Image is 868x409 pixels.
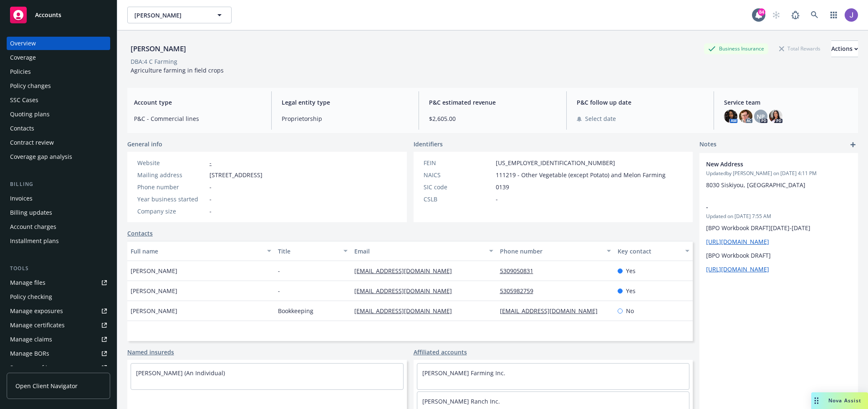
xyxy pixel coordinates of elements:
a: Invoices [7,192,110,205]
span: Accounts [35,12,61,18]
a: [EMAIL_ADDRESS][DOMAIN_NAME] [354,287,459,295]
span: Account type [134,98,261,107]
div: Company size [137,207,206,216]
button: Email [351,241,496,261]
span: $2,605.00 [429,114,556,123]
span: - [209,207,212,216]
div: Email [354,247,484,256]
div: Manage claims [10,333,52,346]
div: Summary of insurance [10,361,73,374]
span: [PERSON_NAME] [131,266,177,275]
span: General info [127,140,162,148]
span: - [496,195,498,203]
a: SSC Cases [7,93,110,107]
a: Coverage gap analysis [7,150,110,163]
div: Contacts [10,122,34,135]
a: Manage claims [7,333,110,346]
div: Policy changes [10,79,51,93]
div: Quoting plans [10,108,50,121]
a: Coverage [7,51,110,64]
div: FEIN [424,158,492,167]
span: 0139 [496,183,509,191]
a: Contacts [7,122,110,135]
button: [PERSON_NAME] [127,7,232,23]
span: Notes [699,140,717,150]
div: Manage certificates [10,319,65,332]
div: Website [137,158,206,167]
div: Manage files [10,276,45,289]
img: photo [769,110,782,123]
a: Contacts [127,229,153,238]
span: 8030 Siskiyou, [GEOGRAPHIC_DATA] [706,181,805,189]
span: - [278,286,280,295]
span: New Address [706,160,830,168]
div: Installment plans [10,234,59,248]
div: Manage exposures [10,304,63,318]
div: DBA: 4 C Farming [131,57,177,66]
a: [URL][DOMAIN_NAME] [706,238,769,246]
span: 111219 - Other Vegetable (except Potato) and Melon Farming [496,171,666,179]
span: Select date [585,114,616,123]
div: Billing updates [10,206,52,219]
div: Billing [7,180,110,188]
img: photo [845,8,858,22]
a: add [848,140,858,150]
span: [US_EMPLOYER_IDENTIFICATION_NUMBER] [496,158,615,167]
span: Bookkeeping [278,306,313,315]
button: Actions [831,40,858,57]
a: Manage certificates [7,319,110,332]
span: Yes [626,286,636,295]
a: Report a Bug [787,7,804,23]
span: NP [757,112,765,121]
img: photo [739,110,752,123]
span: P&C estimated revenue [429,98,556,107]
span: - [706,203,830,211]
p: [BPO Workbook DRAFT] [706,251,851,260]
span: Legal entity type [282,98,409,107]
div: Account charges [10,220,56,233]
div: SIC code [424,183,492,191]
a: [PERSON_NAME] Ranch Inc. [422,397,500,405]
a: 5309050831 [500,267,540,275]
div: -Updated on [DATE] 7:55 AM[BPO Workbook DRAFT][DATE]-[DATE][URL][DOMAIN_NAME][BPO Workbook DRAFT]... [699,196,858,280]
div: Coverage [10,51,36,64]
a: 5305982759 [500,287,540,295]
div: Full name [131,247,262,256]
a: Policy checking [7,290,110,304]
button: Title [275,241,351,261]
div: Policies [10,65,31,78]
div: Invoices [10,192,33,205]
div: 84 [758,8,765,16]
button: Key contact [614,241,693,261]
div: Manage BORs [10,347,49,360]
div: NAICS [424,171,492,179]
span: No [626,306,634,315]
a: [PERSON_NAME] (An Individual) [136,369,225,377]
a: Account charges [7,220,110,233]
a: Contract review [7,136,110,149]
span: P&C - Commercial lines [134,114,261,123]
a: Overview [7,37,110,50]
div: Coverage gap analysis [10,150,72,163]
span: - [278,266,280,275]
img: photo [724,110,737,123]
a: Installment plans [7,234,110,248]
div: Tools [7,264,110,273]
a: Named insureds [127,348,174,356]
span: Agriculture farming in field crops [131,66,224,74]
div: CSLB [424,195,492,203]
span: Nova Assist [828,397,861,404]
a: Policies [7,65,110,78]
a: Switch app [825,7,842,23]
a: Manage files [7,276,110,289]
a: Summary of insurance [7,361,110,374]
a: [EMAIL_ADDRESS][DOMAIN_NAME] [354,267,459,275]
a: [URL][DOMAIN_NAME] [706,265,769,273]
span: Service team [724,98,851,107]
span: Open Client Navigator [15,381,78,390]
span: Updated by [PERSON_NAME] on [DATE] 4:11 PM [706,170,851,177]
a: [EMAIL_ADDRESS][DOMAIN_NAME] [500,307,604,315]
div: Phone number [137,183,206,191]
a: Accounts [7,3,110,27]
a: [EMAIL_ADDRESS][DOMAIN_NAME] [354,307,459,315]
